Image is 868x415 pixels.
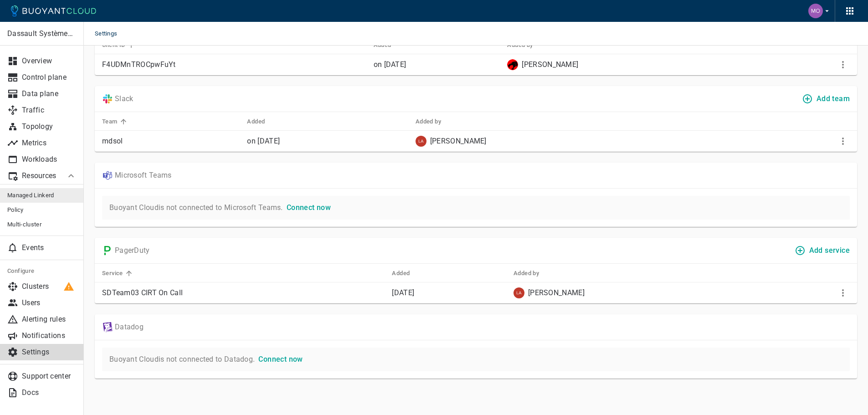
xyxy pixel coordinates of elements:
p: Dassault Systèmes- MEDIDATA [7,29,76,38]
div: Jeffrey Morello [507,59,762,70]
relative-time: on [DATE] [247,137,280,145]
p: Resources [22,171,58,180]
p: Slack [115,94,134,103]
span: Policy [7,206,77,214]
div: Labhesh Potdar [416,136,738,147]
p: Metrics [22,138,77,148]
span: Team [102,118,129,126]
relative-time: [DATE] [392,288,414,297]
span: Settings [95,22,128,46]
img: Monik Gandhi [808,4,823,18]
p: Topology [22,122,77,131]
p: Events [22,243,77,252]
p: Control plane [22,73,77,82]
h5: Service [102,270,123,277]
p: Users [22,298,77,307]
p: Overview [22,56,77,66]
div: Labhesh Potdar [514,287,764,298]
img: jmorello@mdsol.com [507,59,518,70]
a: Add service [793,246,853,254]
span: Added [247,118,277,126]
p: Support center [22,372,77,381]
p: [PERSON_NAME] [522,60,578,69]
span: Multi-cluster [7,221,77,228]
span: Service [102,269,135,277]
p: Traffic [22,106,77,115]
h5: Configure [7,267,77,275]
p: SDTeam03 CIRT On Call [102,288,385,297]
p: [PERSON_NAME] [528,288,585,297]
p: mdsol [102,137,240,146]
relative-time: on [DATE] [374,60,406,69]
h5: Added by [416,118,441,125]
a: Add team [800,94,853,102]
p: Docs [22,388,77,397]
p: Notifications [22,331,77,340]
h5: Added [247,118,265,125]
p: PagerDuty [115,246,150,255]
span: Buoyant Cloud is not connected to Microsoft Teams. [109,203,283,212]
a: Connect now [255,355,303,364]
img: labhesh.potdar@3ds.com [416,136,426,147]
h5: Added [392,270,410,277]
button: More [836,286,850,300]
span: Added by [416,118,453,126]
p: F4UDMnTROCpwFuYt [102,60,366,69]
p: [PERSON_NAME] [430,137,487,146]
p: Microsoft Teams [115,171,172,180]
span: Wed, 10 Sep 2025 12:37:10 EDT / Wed, 10 Sep 2025 16:37:10 UTC [392,288,414,297]
span: Buoyant Cloud is not connected to Datadog. [109,355,255,364]
h5: Added by [514,270,539,277]
p: Clusters [22,282,77,291]
h4: Add team [817,94,850,103]
img: labhesh.potdar@3ds.com [514,287,524,298]
span: Added by [514,269,551,277]
p: Data plane [22,89,77,98]
span: Sat, 09 Aug 2025 19:28:02 EDT / Sat, 09 Aug 2025 23:28:02 UTC [247,137,280,145]
span: Connect now [287,203,331,212]
span: Added [392,269,421,277]
p: Datadog [115,323,144,332]
button: Add team [800,91,853,107]
p: Settings [22,348,77,357]
h4: Add service [809,246,850,255]
p: Workloads [22,155,77,164]
p: Alerting rules [22,315,77,324]
button: More [836,58,850,72]
h5: Team [102,118,118,125]
span: Managed Linkerd [7,192,77,199]
button: Add service [793,242,853,259]
span: Thu, 18 Jul 2024 11:23:01 EDT / Thu, 18 Jul 2024 15:23:01 UTC [374,60,406,69]
button: More [836,134,850,148]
